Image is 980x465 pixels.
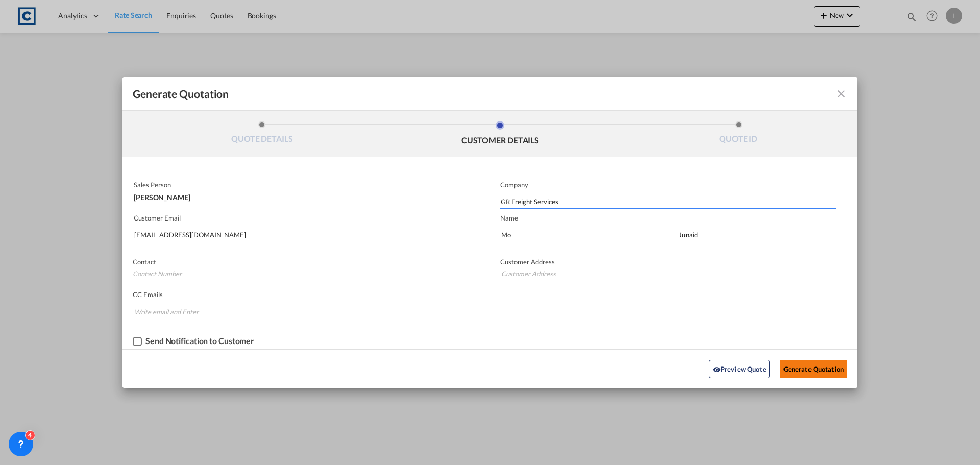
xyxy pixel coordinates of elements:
p: CC Emails [133,290,815,299]
md-dialog: Generate QuotationQUOTE ... [122,77,857,388]
p: Contact [133,258,469,266]
p: Name [500,214,857,222]
span: Customer Address [500,258,555,266]
li: QUOTE ID [619,121,857,149]
input: Customer Address [500,266,838,281]
md-icon: icon-eye [713,365,721,374]
li: QUOTE DETAILS [143,121,381,149]
md-icon: icon-close fg-AAA8AD cursor m-0 [835,88,847,100]
li: CUSTOMER DETAILS [381,121,620,149]
input: Last Name [678,227,839,242]
input: Company Name [501,194,836,209]
p: Sales Person [134,181,469,189]
md-chips-wrap: Chips container. Enter the text area, then type text, and press enter to add a chip. [133,303,815,323]
input: Contact Number [133,266,469,281]
input: Search by Customer Name/Email Id/Company [134,227,471,242]
div: Send Notification to Customer [145,336,254,346]
md-checkbox: Checkbox No Ink [133,336,254,347]
input: Chips input. [134,304,211,320]
button: icon-eyePreview Quote [709,360,770,378]
p: Company [500,181,836,189]
p: Customer Email [134,214,471,222]
input: First Name [500,227,661,242]
div: [PERSON_NAME] [134,189,469,201]
button: Generate Quotation [780,360,847,378]
span: Generate Quotation [133,87,229,101]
